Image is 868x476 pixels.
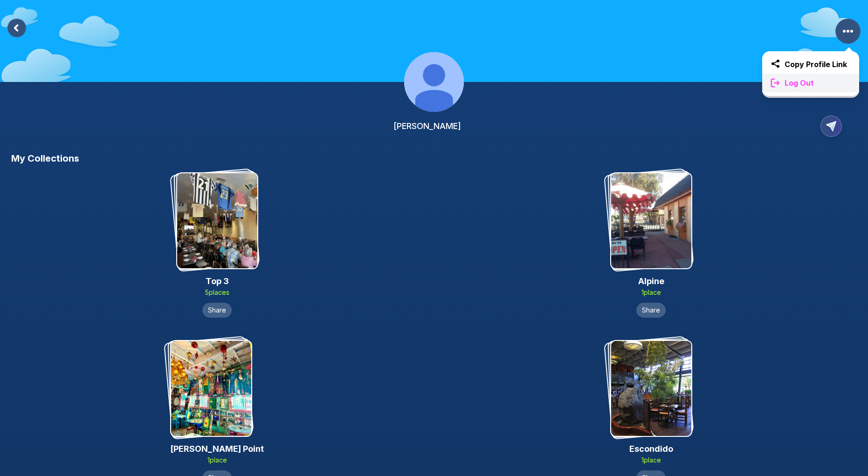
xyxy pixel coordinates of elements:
[611,341,691,436] img: Escondido
[208,306,226,315] span: Share
[176,288,258,297] p: 5 place s
[636,303,666,318] button: Share
[781,77,818,88] span: Log Out
[171,341,251,436] img: Dana Point
[817,112,857,141] button: Copy Profile Link
[170,442,264,456] h2: [PERSON_NAME] Point
[177,173,257,268] img: Top 3
[642,306,660,315] span: Share
[610,456,692,465] p: 1 place
[610,288,692,297] p: 1 place
[835,19,861,44] button: More Options
[202,303,232,318] button: Share
[170,456,264,465] p: 1 place
[610,442,692,456] h2: Escondido
[404,52,464,112] img: Profile Image
[11,152,857,165] h3: My Collections
[393,120,461,133] h2: [PERSON_NAME]
[610,275,692,288] h2: Alpine
[781,59,851,70] span: Copy Profile Link
[176,275,258,288] h2: Top 3
[611,173,691,268] img: Alpine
